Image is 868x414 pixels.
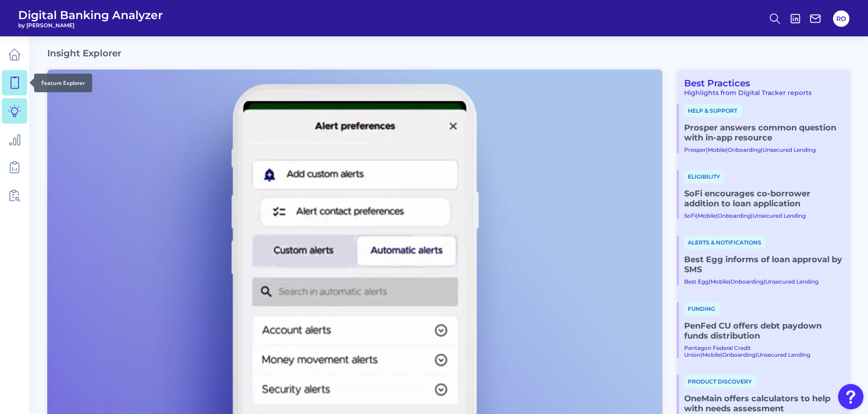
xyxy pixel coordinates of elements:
span: Funding [684,302,720,315]
span: | [726,146,728,153]
a: Best Egg [684,278,709,285]
h2: Insight Explorer [47,48,121,59]
a: Best Practices [677,78,750,89]
a: Onboarding [730,278,764,285]
span: | [706,146,708,153]
span: Product discovery [684,375,757,388]
span: | [761,146,763,153]
a: Best Egg informs of loan approval by SMS [684,254,843,274]
span: | [729,278,730,285]
a: Onboarding [718,212,751,219]
a: Mobile [702,351,720,358]
a: SoFi encourages co-borrower addition to loan application [684,189,843,209]
a: OneMain offers calculators to help with needs assessment [684,394,843,414]
a: Unsecured Lending [757,351,810,358]
span: | [755,351,757,358]
span: | [696,212,698,219]
a: SoFi [684,212,696,219]
span: | [709,278,710,285]
span: | [700,351,702,358]
span: | [764,278,765,285]
a: Unsecured Lending [753,212,806,219]
a: Eligibility [684,172,725,180]
a: Product discovery [684,377,757,385]
a: PenFed CU offers debt paydown funds distribution [684,321,843,341]
span: | [716,212,718,219]
a: Onboarding [722,351,755,358]
a: Unsecured Lending [763,146,816,153]
a: Mobile [708,146,726,153]
span: Alerts & Notifications [684,236,766,249]
a: Prosper answers common question with in-app resource [684,123,843,143]
a: Funding [684,304,720,313]
div: Feature Explorer [34,74,92,92]
span: | [751,212,753,219]
span: Digital Banking Analyzer [18,8,163,22]
span: | [720,351,722,358]
button: RO [833,10,849,27]
a: Mobile [698,212,716,219]
a: Prosper [684,146,706,153]
a: Mobile [710,278,729,285]
span: Eligibility [684,170,725,183]
a: Help & Support [684,106,742,115]
span: by [PERSON_NAME] [18,22,163,29]
a: Unsecured Lending [765,278,819,285]
div: Highlights from Digital Tracker reports [677,89,843,97]
span: Help & Support [684,104,742,117]
button: Open Resource Center [838,384,863,409]
a: Alerts & Notifications [684,238,766,246]
a: Onboarding [728,146,761,153]
a: Pentagon Federal Credit Union [684,344,751,358]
